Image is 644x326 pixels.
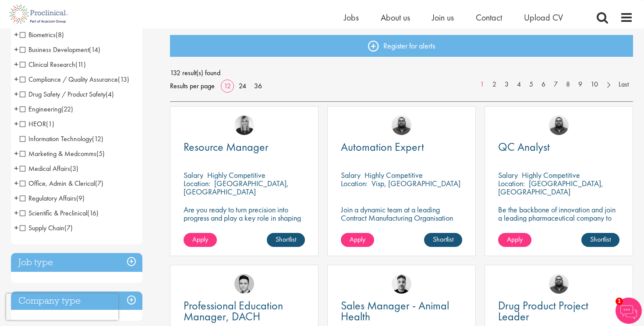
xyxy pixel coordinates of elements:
[20,75,118,84] span: Compliance / Quality Assurance
[221,81,234,90] a: 12
[20,45,89,54] span: Business Development
[184,170,203,180] span: Salary
[341,205,462,247] p: Join a dynamic team at a leading Contract Manufacturing Organisation (CMO) and contribute to grou...
[341,298,449,324] span: Sales Manager - Animal Health
[341,139,424,154] span: Automation Expert
[184,233,217,247] a: Apply
[341,178,368,188] span: Location:
[267,233,305,247] a: Shortlist
[75,60,86,69] span: (11)
[20,223,64,232] span: Supply Chain
[392,274,411,294] img: Dean Fisher
[500,80,513,90] a: 3
[184,300,305,322] a: Professional Education Manager, DACH
[192,235,208,244] span: Apply
[14,177,18,190] span: +
[20,179,95,188] span: Office, Admin & Clerical
[95,179,103,188] span: (7)
[549,80,562,90] a: 7
[20,75,129,84] span: Compliance / Quality Assurance
[20,30,56,39] span: Biometrics
[616,298,642,324] img: Chatbot
[20,179,103,188] span: Office, Admin & Clerical
[498,233,531,247] a: Apply
[70,164,78,173] span: (3)
[106,90,114,99] span: (4)
[170,35,633,57] a: Register for alerts
[20,90,114,99] span: Drug Safety / Product Safety
[184,139,269,154] span: Resource Manager
[372,178,460,188] p: Visp, [GEOGRAPHIC_DATA]
[14,73,18,86] span: +
[92,134,103,143] span: (12)
[184,178,289,197] p: [GEOGRAPHIC_DATA], [GEOGRAPHIC_DATA]
[234,274,254,294] img: Connor Lynes
[184,298,283,324] span: Professional Education Manager, DACH
[184,142,305,153] a: Resource Manager
[11,253,142,272] div: Job type
[524,12,563,23] a: Upload CV
[20,45,100,54] span: Business Development
[20,60,86,69] span: Clinical Research
[498,178,603,197] p: [GEOGRAPHIC_DATA], [GEOGRAPHIC_DATA]
[586,80,602,90] a: 10
[498,170,518,180] span: Salary
[20,90,106,99] span: Drug Safety / Product Safety
[424,233,462,247] a: Shortlist
[20,134,103,143] span: Information Technology
[184,205,305,230] p: Are you ready to turn precision into progress and play a key role in shaping the future of pharma...
[20,194,85,203] span: Regulatory Affairs
[350,235,365,244] span: Apply
[476,80,488,90] a: 1
[498,300,619,322] a: Drug Product Project Leader
[20,104,61,114] span: Engineering
[20,134,92,143] span: Information Technology
[498,298,588,324] span: Drug Product Project Leader
[14,206,18,219] span: +
[341,170,361,180] span: Salary
[46,119,54,128] span: (1)
[614,80,633,90] a: Last
[20,208,87,218] span: Scientific & Preclinical
[20,30,64,39] span: Biometrics
[14,87,18,101] span: +
[562,80,574,90] a: 8
[341,300,462,322] a: Sales Manager - Animal Health
[581,233,619,247] a: Shortlist
[96,149,105,158] span: (5)
[20,223,73,232] span: Supply Chain
[432,12,454,23] a: Join us
[392,115,411,135] a: Ashley Bennett
[14,43,18,56] span: +
[381,12,410,23] a: About us
[89,45,100,54] span: (14)
[6,294,118,320] iframe: reCAPTCHA
[20,119,46,128] span: HEOR
[549,115,569,135] img: Ashley Bennett
[513,80,525,90] a: 4
[11,291,142,310] div: Company type
[344,12,359,23] span: Jobs
[476,12,502,23] a: Contact
[507,235,523,244] span: Apply
[498,205,619,239] p: Be the backbone of innovation and join a leading pharmaceutical company to help keep life-changin...
[14,28,18,41] span: +
[616,298,623,305] span: 1
[20,149,96,158] span: Marketing & Medcomms
[234,115,254,135] img: Janelle Jones
[20,104,73,114] span: Engineering
[236,81,249,90] a: 24
[251,81,265,90] a: 36
[20,164,78,173] span: Medical Affairs
[61,104,73,114] span: (22)
[170,80,215,93] span: Results per page
[498,178,525,188] span: Location:
[14,147,18,160] span: +
[20,149,105,158] span: Marketing & Medcomms
[207,170,265,180] p: Highly Competitive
